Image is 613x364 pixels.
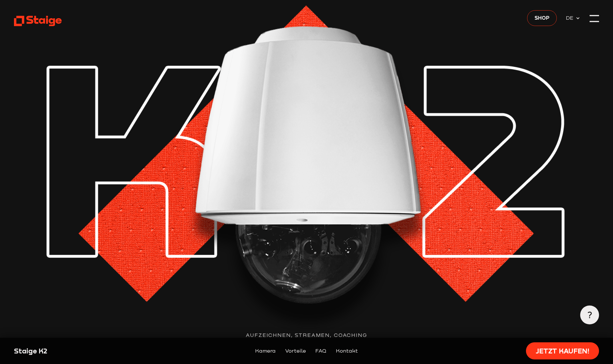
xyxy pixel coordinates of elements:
[255,347,276,355] a: Kamera
[535,14,549,22] span: Shop
[566,14,576,22] span: DE
[527,10,556,26] a: Shop
[336,347,358,355] a: Kontakt
[315,347,326,355] a: FAQ
[14,331,599,339] div: Aufzeichnen, Streamen, Coaching
[14,346,155,356] div: Staige K2
[285,347,306,355] a: Vorteile
[526,342,599,359] a: Jetzt kaufen!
